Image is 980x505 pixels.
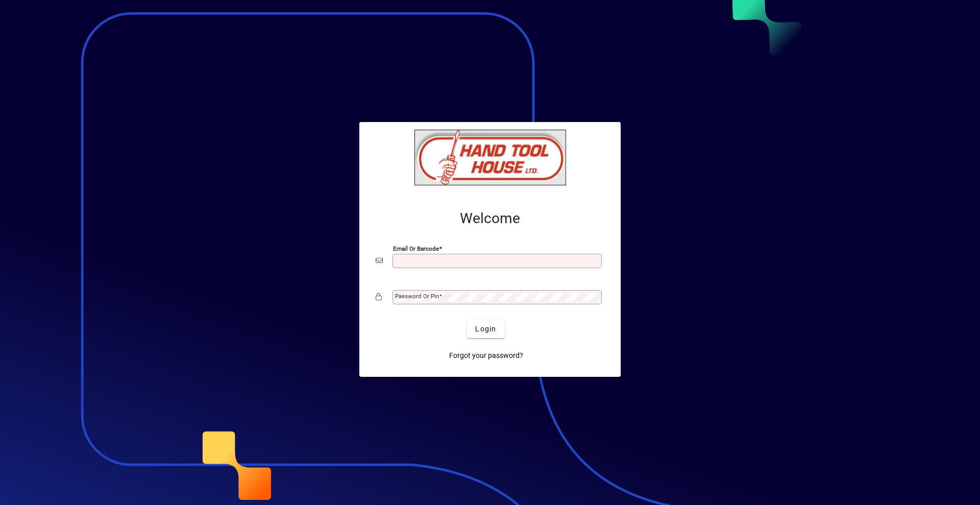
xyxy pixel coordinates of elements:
mat-label: Password or Pin [395,293,439,300]
button: Login [467,320,504,338]
mat-label: Email or Barcode [393,245,439,252]
span: Forgot your password? [449,350,523,361]
a: Forgot your password? [445,346,527,365]
h2: Welcome [376,210,604,227]
span: Login [475,324,496,334]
